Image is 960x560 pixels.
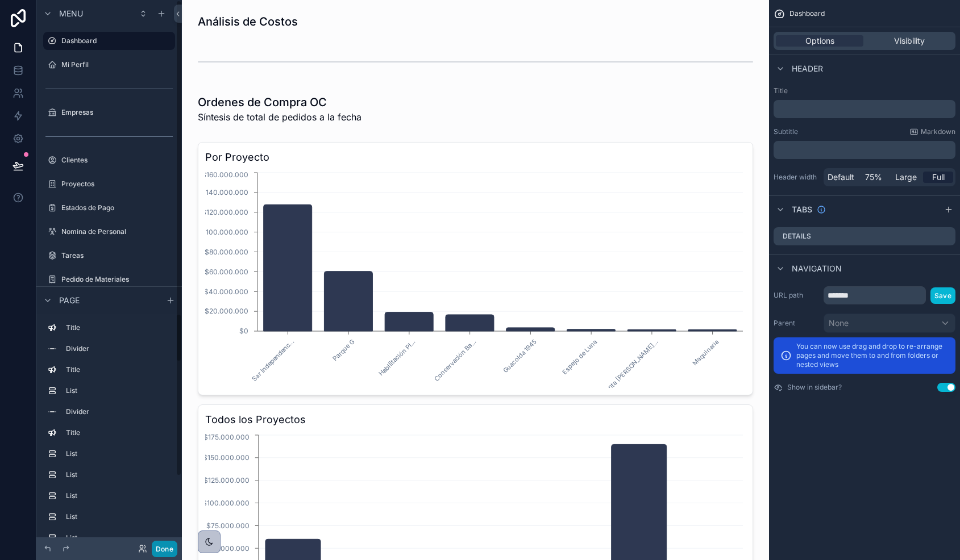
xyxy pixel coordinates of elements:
[43,199,175,217] a: Estados de Pago
[66,386,171,395] label: List
[792,63,823,74] span: Header
[61,156,173,165] label: Clientes
[66,428,171,437] label: Title
[43,56,175,74] a: Mi Perfil
[783,232,811,241] label: Details
[43,103,175,122] a: Empresas
[792,263,842,274] span: Navigation
[61,203,173,212] label: Estados de Pago
[43,151,175,169] a: Clientes
[66,407,171,416] label: Divider
[61,179,173,189] label: Proyectos
[61,60,173,69] label: Mi Perfil
[66,323,171,332] label: Title
[61,251,173,260] label: Tareas
[36,314,182,537] div: scrollable content
[805,35,834,47] span: Options
[774,173,819,182] label: Header width
[909,127,955,136] a: Markdown
[66,449,171,458] label: List
[61,227,173,236] label: Nomina de Personal
[789,9,825,18] span: Dashboard
[792,204,812,215] span: Tabs
[787,383,842,392] label: Show in sidebar?
[774,141,955,159] div: scrollable content
[43,32,175,50] a: Dashboard
[921,127,955,136] span: Markdown
[61,108,173,117] label: Empresas
[829,317,849,329] span: None
[66,491,171,500] label: List
[61,36,168,45] label: Dashboard
[796,342,949,369] p: You can now use drag and drop to re-arrange pages and move them to and from folders or nested views
[66,344,171,353] label: Divider
[59,294,80,306] span: Page
[774,100,955,118] div: scrollable content
[774,127,798,136] label: Subtitle
[895,172,917,183] span: Large
[66,533,171,542] label: List
[774,319,819,328] label: Parent
[152,541,177,557] button: Done
[43,223,175,241] a: Nomina de Personal
[774,86,955,95] label: Title
[61,275,173,284] label: Pedido de Materiales
[865,172,882,183] span: 75%
[774,291,819,300] label: URL path
[43,246,175,265] a: Tareas
[66,470,171,479] label: List
[59,8,83,19] span: Menu
[66,365,171,374] label: Title
[828,172,854,183] span: Default
[824,314,955,333] button: None
[930,287,955,304] button: Save
[66,512,171,521] label: List
[43,175,175,193] a: Proyectos
[894,35,925,47] span: Visibility
[932,172,945,183] span: Full
[43,270,175,289] a: Pedido de Materiales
